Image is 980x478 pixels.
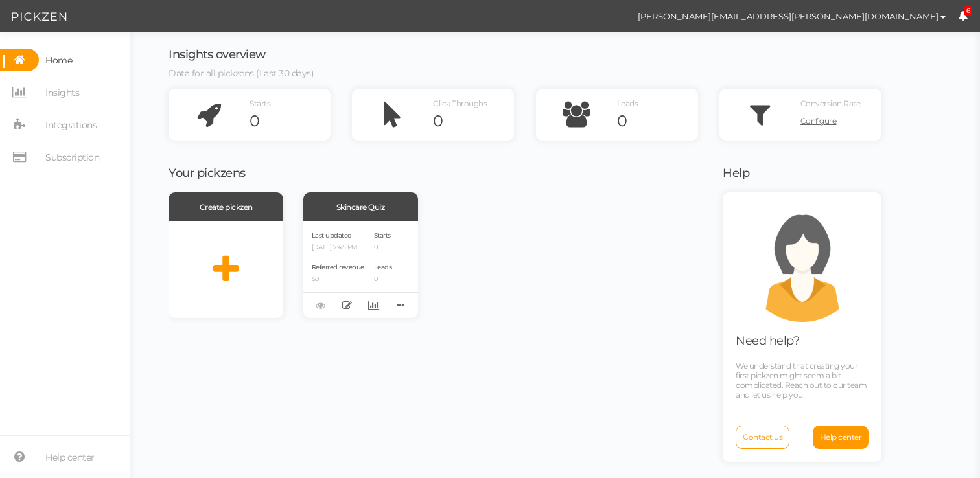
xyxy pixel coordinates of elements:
[743,432,782,442] span: Contact us
[723,166,749,180] span: Help
[312,275,364,284] p: $0
[200,202,253,212] span: Create pickzen
[800,111,881,131] a: Configure
[374,244,392,252] p: 0
[45,50,72,71] span: Home
[813,426,869,449] a: Help center
[820,432,862,442] span: Help center
[638,11,939,21] span: [PERSON_NAME][EMAIL_ADDRESS][PERSON_NAME][DOMAIN_NAME]
[303,221,418,318] div: Last updated [DATE] 7:45 PM Referred revenue $0 Starts 0 Leads 0
[303,192,418,221] div: Skincare Quiz
[800,116,837,126] span: Configure
[169,67,314,79] span: Data for all pickzens (Last 30 days)
[250,111,331,131] div: 0
[169,47,266,62] span: Insights overview
[12,9,67,25] img: Pickzen logo
[964,6,973,16] span: 6
[374,263,392,271] span: Leads
[312,263,364,271] span: Referred revenue
[374,275,392,284] p: 0
[617,98,638,108] span: Leads
[45,115,97,135] span: Integrations
[433,111,514,131] div: 0
[433,98,487,108] span: Click Throughs
[45,447,95,468] span: Help center
[169,166,246,180] span: Your pickzens
[45,82,79,103] span: Insights
[736,334,799,348] span: Need help?
[617,111,698,131] div: 0
[250,98,270,108] span: Starts
[744,205,861,322] img: support.png
[312,231,352,240] span: Last updated
[603,5,625,28] img: e461e14119391d8baf729a9bdf18d419
[312,244,364,252] p: [DATE] 7:45 PM
[374,231,391,240] span: Starts
[800,98,861,108] span: Conversion Rate
[625,5,958,27] button: [PERSON_NAME][EMAIL_ADDRESS][PERSON_NAME][DOMAIN_NAME]
[736,361,867,400] span: We understand that creating your first pickzen might seem a bit complicated. Reach out to our tea...
[45,147,99,168] span: Subscription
